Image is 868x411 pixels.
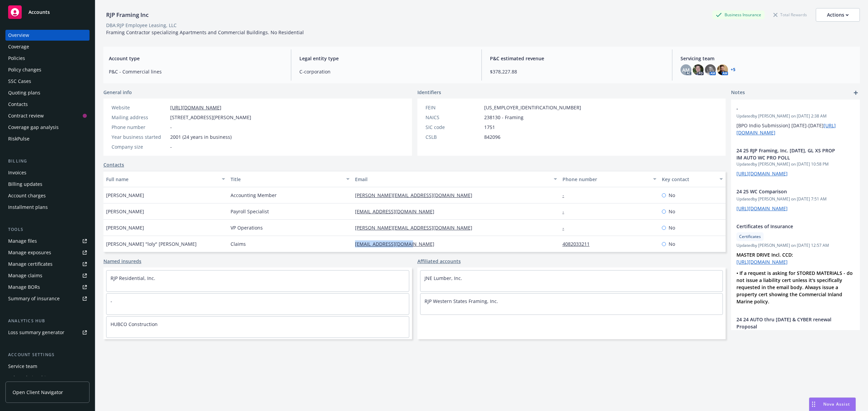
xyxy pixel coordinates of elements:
span: [PERSON_NAME] [106,208,144,215]
div: Analytics hub [5,318,90,324]
span: No [669,240,675,247]
button: Nova Assist [809,397,856,411]
a: Contacts [103,161,124,168]
span: [PERSON_NAME] "loly" [PERSON_NAME] [106,240,197,247]
span: 1751 [484,124,495,131]
div: Website [112,104,167,111]
div: Overview [8,30,29,41]
a: Accounts [5,3,90,22]
div: RJP Framing Inc [103,10,151,19]
span: [PERSON_NAME] [106,192,144,199]
span: - [736,105,837,112]
div: DBA: RJP Employee Leasing, LLC [106,22,177,29]
span: Identifiers [417,89,441,96]
div: SIC code [426,124,481,131]
span: Updated by [PERSON_NAME] on [DATE] 2:38 AM [736,113,854,119]
strong: • If a request is asking for STORED MATERIALS - do not issue a liability cert unless it's specifi... [736,270,854,305]
div: -Updatedby [PERSON_NAME] on [DATE] 2:38 AM[BPO Indio Submission] [DATE]-[DATE][URL][DOMAIN_NAME] [731,100,860,142]
span: No [669,192,675,199]
div: Invoices [8,167,26,178]
div: Installment plans [8,202,48,213]
a: - [563,208,570,215]
span: Certificates [739,234,761,240]
a: [PERSON_NAME][EMAIL_ADDRESS][DOMAIN_NAME] [355,192,478,198]
a: - [111,298,112,304]
span: Manage exposures [5,247,90,258]
div: FEIN [426,104,481,111]
div: Manage BORs [8,282,40,293]
span: Nova Assist [823,401,850,407]
span: 24 25 RJP Framing, Inc. [DATE], GL XS PROP IM AUTO WC PRO POLL [736,147,837,161]
div: RiskPulse [8,133,29,144]
div: Phone number [112,124,167,131]
div: 24 25 RJP Framing, Inc. [DATE], GL XS PROP IM AUTO WC PRO POLLUpdatedby [PERSON_NAME] on [DATE] 1... [731,142,860,182]
img: photo [717,64,728,75]
span: AM [682,66,690,73]
a: add [852,89,860,97]
a: [EMAIL_ADDRESS][DOMAIN_NAME] [355,208,440,215]
button: Title [228,171,352,187]
div: Policies [8,53,25,64]
a: Manage BORs [5,282,90,293]
span: Updated by [PERSON_NAME] on [DATE] 12:57 AM [736,242,854,248]
a: Loss summary generator [5,327,90,338]
a: RJP Residential, Inc. [111,275,155,281]
span: General info [103,89,132,96]
span: VP Operations [231,224,263,231]
a: RiskPulse [5,133,90,144]
div: Year business started [112,133,167,140]
span: Notes [731,89,745,97]
div: Manage files [8,236,37,246]
button: Email [352,171,560,187]
a: Named insureds [103,258,141,265]
a: [URL][DOMAIN_NAME] [736,205,788,212]
a: Manage files [5,236,90,246]
span: Framing Contractor specializing Apartments and Commercial Buildings. No Residential [106,29,304,36]
a: Manage certificates [5,259,90,269]
a: Account charges [5,190,90,201]
span: [US_EMPLOYER_IDENTIFICATION_NUMBER] [484,104,581,111]
a: Sales relationships [5,372,90,383]
span: P&C - Commercial lines [109,68,283,75]
div: Account charges [8,190,46,201]
div: CSLB [426,133,481,140]
span: No [669,208,675,215]
span: Account type [109,55,283,62]
a: Billing updates [5,179,90,190]
a: Overview [5,30,90,41]
a: [URL][DOMAIN_NAME] [736,170,788,177]
a: Invoices [5,167,90,178]
div: Coverage [8,41,29,52]
div: Contacts [8,99,28,110]
span: Legal entity type [299,55,473,62]
div: Actions [827,8,849,21]
button: Actions [816,8,860,22]
a: HUBCO Construction [111,321,158,327]
span: 24 24 AUTO thru [DATE] & CYBER renewal Proposal [736,316,837,330]
div: Phone number [563,176,649,183]
button: Key contact [659,171,726,187]
div: Full name [106,176,218,183]
div: 24 24 AUTO thru [DATE] & CYBER renewal ProposalUpdatedby [PERSON_NAME] on [DATE] 6:13 AM[URL][DOM... [731,310,860,351]
div: Billing [5,158,90,165]
a: Manage claims [5,270,90,281]
div: Business Insurance [712,10,765,19]
span: Accounts [28,9,50,15]
a: +5 [731,68,735,72]
a: [EMAIL_ADDRESS][DOMAIN_NAME] [355,241,440,247]
a: SSC Cases [5,76,90,87]
div: Company size [112,143,167,150]
div: Title [231,176,342,183]
div: Mailing address [112,114,167,121]
div: Service team [8,361,37,372]
div: Tools [5,226,90,233]
a: [PERSON_NAME][EMAIL_ADDRESS][DOMAIN_NAME] [355,224,478,231]
button: Full name [103,171,228,187]
div: SSC Cases [8,76,31,87]
div: Account settings [5,351,90,358]
div: Sales relationships [8,372,51,383]
a: Quoting plans [5,87,90,98]
span: - [170,143,172,150]
a: Policy changes [5,64,90,75]
div: Policy changes [8,64,41,75]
